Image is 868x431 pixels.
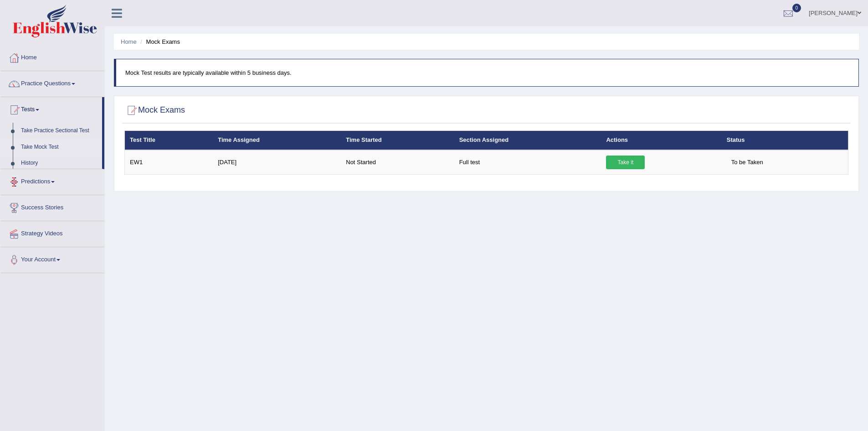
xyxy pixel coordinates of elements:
a: Your Account [0,247,104,270]
th: Section Assigned [454,131,601,150]
td: Not Started [341,150,454,175]
a: Home [0,45,104,68]
td: EW1 [125,150,213,175]
th: Status [722,131,848,150]
td: [DATE] [213,150,341,175]
a: Take it [606,156,645,169]
li: Mock Exams [138,37,180,46]
th: Test Title [125,131,213,150]
h2: Mock Exams [124,104,185,117]
a: History [17,155,102,171]
a: Predictions [0,169,104,192]
a: Tests [0,97,102,120]
a: Take Mock Test [17,139,102,156]
a: Practice Questions [0,71,104,94]
th: Time Assigned [213,131,341,150]
th: Time Started [341,131,454,150]
td: Full test [454,150,601,175]
span: To be Taken [727,156,768,169]
a: Strategy Videos [0,221,104,244]
a: Home [121,38,137,45]
th: Actions [601,131,721,150]
a: Take Practice Sectional Test [17,123,102,139]
a: Success Stories [0,195,104,218]
span: 0 [792,4,801,12]
p: Mock Test results are typically available within 5 business days. [125,68,849,77]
